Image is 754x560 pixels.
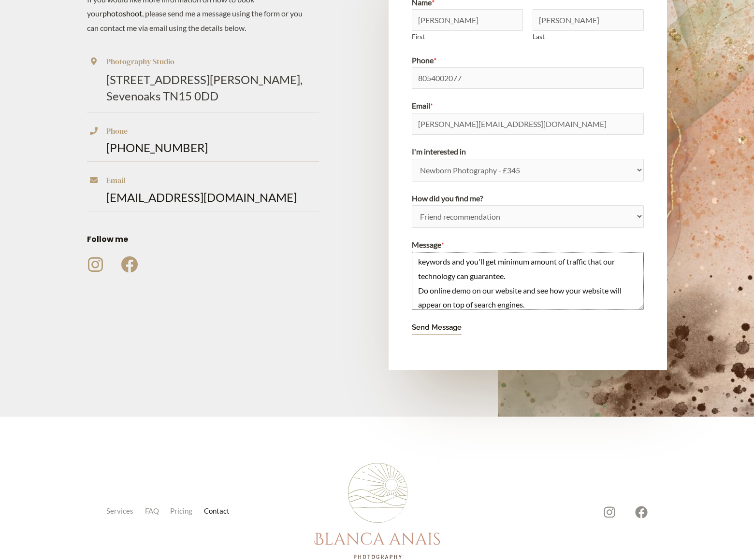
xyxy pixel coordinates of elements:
[412,238,644,252] label: Message
[106,126,128,136] span: Phone
[635,506,648,518] a: Facebook
[87,235,319,244] h6: Follow me
[412,31,523,43] label: First
[167,504,201,518] a: Pricing
[106,56,174,67] span: Photography Studio
[106,190,297,204] a: [EMAIL_ADDRESS][DOMAIN_NAME]
[200,504,237,518] a: Contact
[106,71,319,104] p: [STREET_ADDRESS][PERSON_NAME], Sevenoaks TN15 0DD
[102,9,142,18] a: photoshoot
[289,463,466,559] aside: Footer Widget 1
[412,144,644,159] label: I'm interested in
[603,506,616,518] a: Instagram
[106,504,141,518] a: Services
[412,191,644,206] label: How did you find me?
[106,175,126,185] span: Email
[106,140,208,154] a: [PHONE_NUMBER]
[533,31,644,43] label: Last
[412,98,644,113] label: Email
[412,321,462,335] button: Send Message
[141,504,167,518] a: FAQ
[87,504,264,518] nav: Site Navigation: Footer
[314,463,440,559] img: Blanca Anais Logo
[412,53,644,68] label: Phone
